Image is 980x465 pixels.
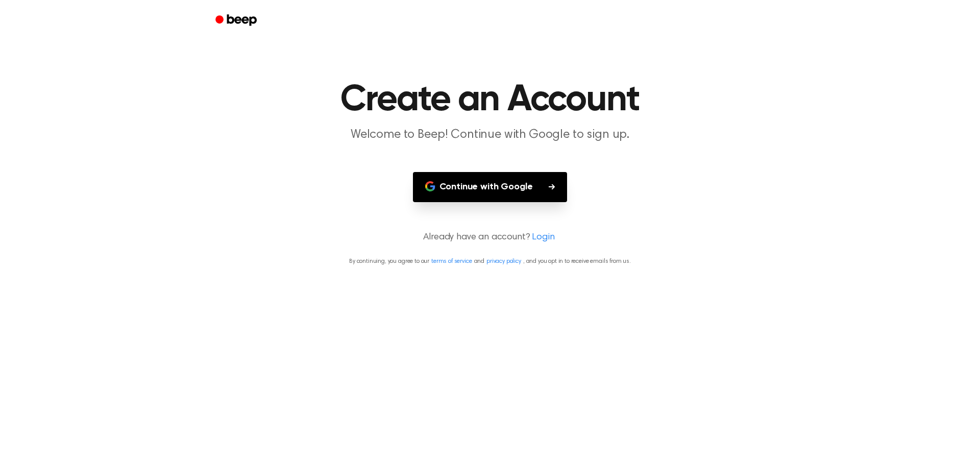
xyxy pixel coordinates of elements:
[486,258,521,264] a: privacy policy
[208,11,266,31] a: Beep
[12,257,968,266] p: By continuing, you agree to our and , and you opt in to receive emails from us.
[431,258,472,264] a: terms of service
[532,231,554,244] a: Login
[12,231,968,244] p: Already have an account?
[294,127,686,143] p: Welcome to Beep! Continue with Google to sign up.
[229,82,751,118] h1: Create an Account
[413,172,568,202] button: Continue with Google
